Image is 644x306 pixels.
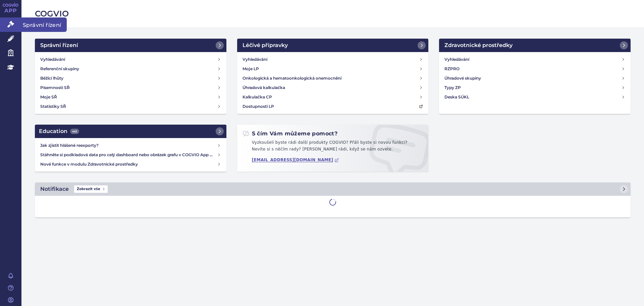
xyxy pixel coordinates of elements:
[243,84,285,91] h4: Úhradová kalkulačka
[240,83,426,92] a: Úhradová kalkulačka
[442,64,628,74] a: RZPRO
[444,56,469,63] h4: Vyhledávání
[38,55,224,64] a: Vyhledávání
[38,141,224,150] a: Jak zjistit hlášené reexporty?
[35,182,631,196] a: NotifikaceZobrazit vše
[243,94,272,100] h4: Kalkulačka CP
[444,94,469,100] h4: Deska SÚKL
[444,41,513,49] h2: Zdravotnické prostředky
[240,74,426,83] a: Onkologická a hematoonkologická onemocnění
[444,75,481,82] h4: Úhradové skupiny
[40,41,78,49] h2: Správní řízení
[439,39,631,52] a: Zdravotnické prostředky
[444,84,461,91] h4: Typy ZP
[40,75,63,82] h4: Běžící lhůty
[38,150,224,160] a: Stáhněte si podkladová data pro celý dashboard nebo obrázek grafu v COGVIO App modulu Analytics
[35,8,631,19] h2: COGVIO
[243,139,423,155] p: Vyzkoušeli byste rádi další produkty COGVIO? Přáli byste si novou funkci? Nevíte si s něčím rady?...
[240,92,426,102] a: Kalkulačka CP
[35,39,226,52] a: Správní řízení
[40,142,217,149] h4: Jak zjistit hlášené reexporty?
[40,56,65,63] h4: Vyhledávání
[442,74,628,83] a: Úhradové skupiny
[237,39,429,52] a: Léčivé přípravky
[38,102,224,111] a: Statistiky SŘ
[38,160,224,169] a: Nové funkce v modulu Zdravotnické prostředky
[39,127,79,135] h2: Education
[40,65,79,72] h4: Referenční skupiny
[38,64,224,74] a: Referenční skupiny
[74,185,108,193] span: Zobrazit vše
[252,158,339,163] a: [EMAIL_ADDRESS][DOMAIN_NAME]
[243,65,259,72] h4: Moje LP
[243,130,338,137] h2: S čím Vám můžeme pomoct?
[243,56,267,63] h4: Vyhledávání
[444,65,460,72] h4: RZPRO
[442,92,628,102] a: Deska SÚKL
[442,83,628,92] a: Typy ZP
[40,103,66,110] h4: Statistiky SŘ
[40,185,69,193] h2: Notifikace
[40,84,70,91] h4: Písemnosti SŘ
[21,17,67,32] span: Správní řízení
[70,129,79,134] span: 442
[38,92,224,102] a: Moje SŘ
[243,41,288,49] h2: Léčivé přípravky
[240,64,426,74] a: Moje LP
[38,83,224,92] a: Písemnosti SŘ
[40,151,217,158] h4: Stáhněte si podkladová data pro celý dashboard nebo obrázek grafu v COGVIO App modulu Analytics
[240,55,426,64] a: Vyhledávání
[240,102,426,111] a: Dostupnosti LP
[40,94,57,100] h4: Moje SŘ
[40,161,217,168] h4: Nové funkce v modulu Zdravotnické prostředky
[442,55,628,64] a: Vyhledávání
[35,125,226,138] a: Education442
[38,74,224,83] a: Běžící lhůty
[243,103,274,110] h4: Dostupnosti LP
[243,75,341,82] h4: Onkologická a hematoonkologická onemocnění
